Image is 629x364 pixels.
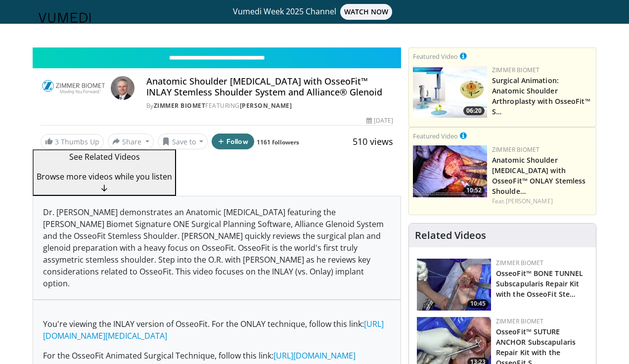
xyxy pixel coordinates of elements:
[492,197,592,206] div: Feat.
[413,132,458,140] small: Featured Video
[37,151,172,163] p: See Related Videos
[212,134,254,149] button: Follow
[463,106,485,115] span: 06:20
[41,76,107,100] img: Zimmer Biomet
[108,134,154,149] button: Share
[417,259,491,311] img: 2f1af013-60dc-4d4f-a945-c3496bd90c6e.150x105_q85_crop-smart_upscale.jpg
[492,66,539,74] a: Zimmer Biomet
[33,196,401,299] div: Dr. [PERSON_NAME] demonstrates an Anatomic [MEDICAL_DATA] featuring the [PERSON_NAME] Biomet Sign...
[506,197,553,205] a: [PERSON_NAME]
[460,130,467,141] a: This is paid for by Zimmer Biomet
[240,101,292,110] a: [PERSON_NAME]
[496,268,588,299] h3: OsseoFit™ BONE TUNNEL Subscapularis Repair Kit with the OsseoFit Stemless Implant
[492,155,585,196] a: Anatomic Shoulder [MEDICAL_DATA] with OsseoFit™ ONLAY Stemless Shoulde…
[43,318,384,341] a: [URL][DOMAIN_NAME][MEDICAL_DATA]
[467,299,489,308] span: 10:45
[492,76,590,116] a: Surgical Animation: Anatomic Shoulder Arthroplasty with OsseoFit™ S…
[41,134,104,149] a: 3 Thumbs Up
[39,13,91,23] img: VuMedi Logo
[413,52,458,61] small: Featured Video
[154,101,206,110] a: Zimmer Biomet
[460,50,467,61] a: This is paid for by Zimmer Biomet
[492,75,592,116] h3: Surgical Animation: Anatomic Shoulder Arthroplasty with OsseoFit™ Stemless Shoulder System
[43,318,391,342] p: You're viewing the INLAY version of OsseoFit. For the ONLAY technique, follow this link:
[492,145,539,154] a: Zimmer Biomet
[37,171,172,182] span: Browse more videos while you listen
[496,317,543,325] a: Zimmer Biomet
[417,259,491,311] a: 10:45
[158,134,208,149] button: Save to
[146,76,393,97] h4: Anatomic Shoulder [MEDICAL_DATA] with OsseoFit™ INLAY Stemless Shoulder System and Alliance® Glenoid
[413,66,487,118] a: 06:20
[415,229,486,241] h4: Related Videos
[413,66,487,118] img: 84e7f812-2061-4fff-86f6-cdff29f66ef4.150x105_q85_crop-smart_upscale.jpg
[111,76,135,100] img: Avatar
[496,269,583,299] a: OsseoFit™ BONE TUNNEL Subscapularis Repair Kit with the OsseoFit Ste…
[353,136,393,147] span: 510 views
[366,116,393,125] div: [DATE]
[257,138,299,146] a: 1161 followers
[146,101,393,110] div: By FEATURING
[413,145,487,197] a: 10:52
[55,137,59,146] span: 3
[463,186,485,195] span: 10:52
[33,149,176,196] button: See Related Videos Browse more videos while you listen
[496,259,543,267] a: Zimmer Biomet
[413,145,487,197] img: 68921608-6324-4888-87da-a4d0ad613160.150x105_q85_crop-smart_upscale.jpg
[492,154,592,196] h3: Anatomic Shoulder Arthroplasty with OsseoFit™ ONLAY Stemless Shoulder System and Alliance® Glenoid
